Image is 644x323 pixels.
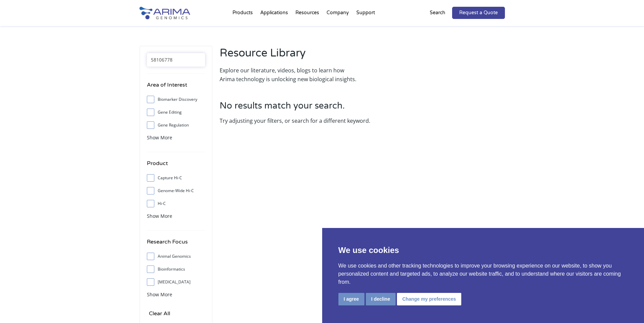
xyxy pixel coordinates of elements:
[147,94,205,105] label: Biomarker Discovery
[147,107,205,117] label: Gene Editing
[147,199,205,209] label: Hi-C
[147,251,205,261] label: Animal Genomics
[147,264,205,274] label: Bioinformatics
[338,293,364,305] button: I agree
[139,7,190,19] img: Arima-Genomics-logo
[366,293,396,305] button: I decline
[147,134,172,141] span: Show More
[147,159,205,173] h4: Product
[452,7,505,19] a: Request a Quote
[220,46,359,66] h2: Resource Library
[220,66,359,84] p: Explore our literature, videos, blogs to learn how Arima technology is unlocking new biological i...
[147,291,172,298] span: Show More
[147,80,205,94] h4: Area of Interest
[338,244,628,256] p: We use cookies
[147,120,205,130] label: Gene Regulation
[147,237,205,251] h4: Research Focus
[220,100,505,116] h3: No results match your search.
[147,53,205,67] input: Search
[147,213,172,219] span: Show More
[147,277,205,287] label: [MEDICAL_DATA]
[430,8,445,17] p: Search
[220,116,505,125] p: Try adjusting your filters, or search for a different keyword.
[147,186,205,196] label: Genome-Wide Hi-C
[147,309,172,318] input: Clear All
[147,173,205,183] label: Capture Hi-C
[397,293,462,305] button: Change my preferences
[338,262,628,286] p: We use cookies and other tracking technologies to improve your browsing experience on our website...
